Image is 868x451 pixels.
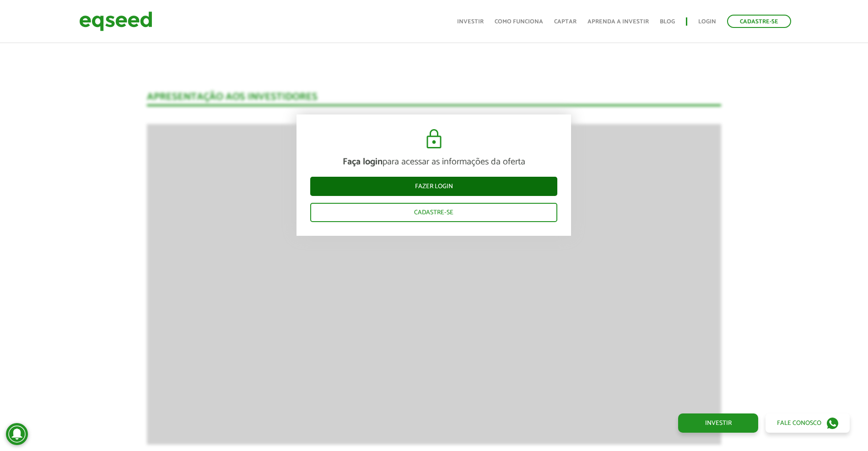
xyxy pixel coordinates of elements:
a: Cadastre-se [727,15,791,28]
a: Investir [457,19,484,25]
a: Fazer login [310,177,557,196]
a: Login [698,19,716,25]
img: cadeado.svg [423,128,445,150]
a: Fale conosco [766,413,850,433]
a: Captar [554,19,577,25]
p: para acessar as informações da oferta [310,157,557,168]
a: Como funciona [495,19,543,25]
a: Blog [660,19,675,25]
strong: Faça login [343,154,383,169]
a: Investir [678,413,758,433]
a: Cadastre-se [310,203,557,222]
a: Aprenda a investir [588,19,649,25]
img: EqSeed [79,9,152,33]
